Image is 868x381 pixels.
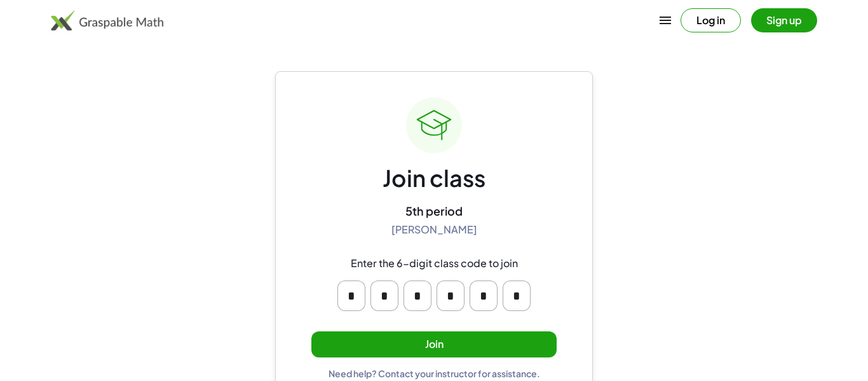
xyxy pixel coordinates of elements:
div: Join class [383,163,485,193]
button: Log in [681,8,741,32]
div: [PERSON_NAME] [391,223,477,237]
button: Join [311,331,557,357]
div: Enter the 6-digit class code to join [351,257,518,270]
div: 5th period [405,204,463,218]
div: Need help? Contact your instructor for assistance. [329,368,540,379]
button: Sign up [751,8,817,32]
